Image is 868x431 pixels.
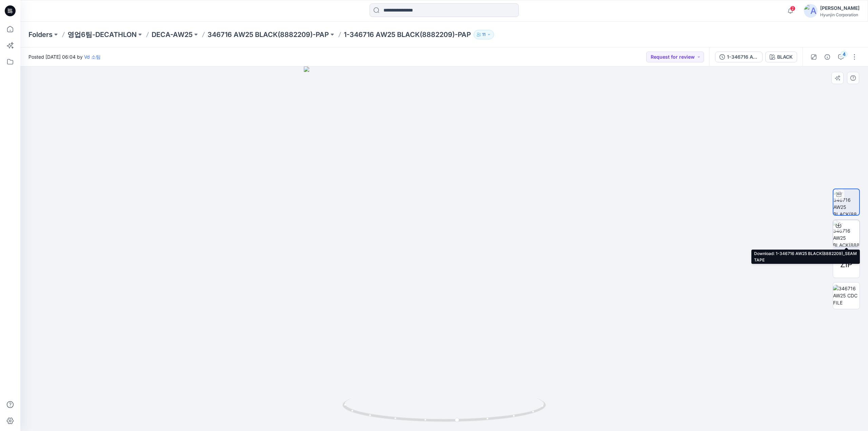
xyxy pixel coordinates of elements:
[790,6,795,11] span: 2
[765,52,797,62] button: BLACK
[822,52,833,62] button: Details
[777,53,793,61] div: BLACK
[28,30,53,39] a: Folders
[715,52,763,62] button: 1-346716 AW25 BLACK(8882209)-PAP
[152,30,193,39] a: DECA-AW25
[833,285,860,306] img: 346716 AW25 CDC FILE
[804,4,817,18] img: avatar
[840,258,852,271] span: ZIP
[28,53,101,60] span: Posted [DATE] 06:04 by
[841,51,847,58] div: 4
[835,52,846,62] button: 4
[820,4,860,12] div: [PERSON_NAME]
[833,220,860,247] img: 1-346716 AW25 BLACK(8882209)_SEAM TAPE
[67,30,137,39] a: 영업6팀-DECATHLON
[208,30,329,39] a: 346716 AW25 BLACK(8882209)-PAP
[820,12,860,17] div: Hyunjin Corporation
[482,31,486,38] p: 11
[474,30,494,39] button: 11
[727,53,758,61] div: 1-346716 AW25 BLACK(8882209)-PAP
[833,189,859,215] img: 1-346716 AW25 BLACK(8882209)-PAP
[84,54,101,60] a: Vd 소팀
[344,30,471,39] p: 1-346716 AW25 BLACK(8882209)-PAP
